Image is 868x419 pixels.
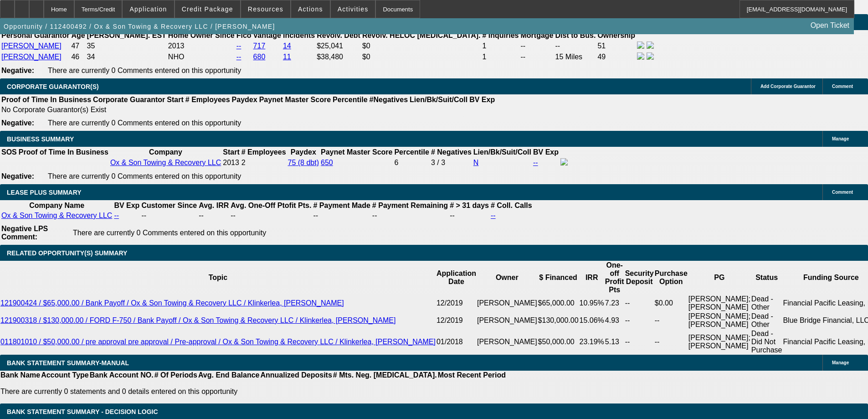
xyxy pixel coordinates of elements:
td: 47 [71,41,85,51]
td: [PERSON_NAME]; [PERSON_NAME] [688,295,751,312]
td: -- [625,329,654,355]
td: -- [230,211,312,220]
span: There are currently 0 Comments entered on this opportunity [48,172,241,180]
td: $38,480 [316,52,361,62]
a: 680 [253,53,266,61]
a: 011801010 / $50,000.00 / pre approval pre approval / Pre-approval / Ox & Son Towing & Recovery LL... [0,338,436,346]
span: Bank Statement Summary - Decision Logic [7,408,158,415]
span: 2013 [168,42,185,50]
span: Credit Package [182,5,233,13]
td: 12/2019 [436,312,477,329]
th: Bank Account NO. [89,371,154,380]
b: # Payment Made [313,202,370,209]
td: $130,000.00 [538,312,579,329]
td: 51 [597,41,636,51]
b: Mortgage [521,31,554,39]
b: Company Name [29,202,84,209]
td: [PERSON_NAME]; [PERSON_NAME] [688,312,751,329]
b: Dist to Bus. [555,31,596,39]
b: Percentile [394,148,429,156]
th: $ Financed [538,261,579,295]
span: Add Corporate Guarantor [760,84,816,89]
a: -- [236,42,241,50]
b: BV Exp [533,148,559,156]
td: -- [625,295,654,312]
td: -- [313,211,370,220]
b: Paydex [291,148,316,156]
td: 46 [71,52,85,62]
b: Start [167,96,183,103]
td: [PERSON_NAME] [477,329,538,355]
b: Negative: [1,119,34,127]
b: Avg. One-Off Ptofit Pts. [231,202,311,209]
th: Security Deposit [625,261,654,295]
b: Negative LPS Comment: [1,225,48,241]
span: Opportunity / 112400492 / Ox & Son Towing & Recovery LLC / [PERSON_NAME] [4,23,275,30]
img: linkedin-icon.png [647,52,654,60]
th: Avg. End Balance [198,371,260,380]
td: -- [654,312,688,329]
td: 15.06% [579,312,605,329]
a: 14 [283,42,291,50]
span: Manage [832,136,849,141]
th: Application Date [436,261,477,295]
th: Owner [477,261,538,295]
b: # Coll. Calls [491,202,532,209]
th: PG [688,261,751,295]
th: Proof of Time In Business [1,95,92,104]
td: $65,000.00 [538,295,579,312]
span: There are currently 0 Comments entered on this opportunity [48,67,241,74]
span: Comment [832,84,853,89]
td: -- [520,52,554,62]
span: CORPORATE GUARANTOR(S) [7,83,99,90]
span: BUSINESS SUMMARY [7,135,74,143]
img: facebook-icon.png [637,41,644,49]
a: 121900318 / $130,000.00 / FORD F-750 / Bank Payoff / Ox & Son Towing & Recovery LLC / Klinkerlea,... [0,316,395,324]
td: -- [520,41,554,51]
td: 23.19% [579,329,605,355]
td: -- [654,329,688,355]
th: Most Recent Period [437,371,506,380]
td: -- [555,41,596,51]
td: -- [372,211,448,220]
button: Credit Package [175,0,240,18]
th: Purchase Option [654,261,688,295]
b: Revolv. Debt [317,31,360,39]
div: 3 / 3 [431,159,472,167]
span: Application [129,5,167,13]
td: Dead - Did Not Purchase [751,329,783,355]
td: 10.95% [579,295,605,312]
span: There are currently 0 Comments entered on this opportunity [48,119,241,127]
b: # Employees [185,96,230,103]
th: Proof of Time In Business [18,148,109,157]
span: Comment [832,190,853,195]
td: NHO [168,52,235,62]
img: linkedin-icon.png [647,41,654,49]
a: 717 [253,42,266,50]
b: Lien/Bk/Suit/Coll [410,96,467,103]
td: 4.93 [605,312,625,329]
b: # Payment Remaining [372,202,448,209]
b: BV Exp [114,202,139,209]
button: Activities [331,0,375,18]
a: Ox & Son Towing & Recovery LLC [110,159,221,166]
button: Actions [291,0,330,18]
th: # Mts. Neg. [MEDICAL_DATA]. [333,371,437,380]
a: -- [533,159,538,166]
b: Paynet Master Score [259,96,331,103]
th: IRR [579,261,605,295]
b: Avg. IRR [199,202,229,209]
th: Account Type [41,371,89,380]
button: Resources [241,0,290,18]
td: $0.00 [654,295,688,312]
td: 34 [87,52,167,62]
td: 35 [87,41,167,51]
b: Percentile [333,96,367,103]
th: SOS [1,148,17,157]
b: Paynet Master Score [321,148,392,156]
th: One-off Profit Pts [605,261,625,295]
span: Activities [338,5,369,13]
b: Negative: [1,67,34,74]
img: facebook-icon.png [637,52,644,60]
b: # Employees [241,148,286,156]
